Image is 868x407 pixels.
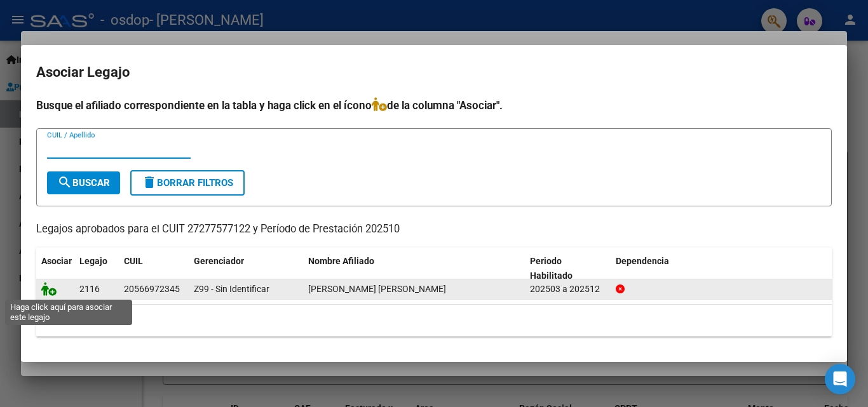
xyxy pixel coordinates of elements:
[124,256,143,266] span: CUIL
[611,248,832,290] datatable-header-cell: Dependencia
[194,284,269,294] span: Z99 - Sin Identificar
[189,248,303,290] datatable-header-cell: Gerenciador
[525,248,611,290] datatable-header-cell: Periodo Habilitado
[36,60,832,84] h2: Asociar Legajo
[825,364,855,394] div: Open Intercom Messenger
[41,256,72,266] span: Asociar
[74,248,119,290] datatable-header-cell: Legajo
[308,284,446,294] span: BRAVO MENDOZA LORENZO ROMAN
[36,305,832,337] div: 1 registros
[530,256,573,281] span: Periodo Habilitado
[79,256,107,266] span: Legajo
[119,248,189,290] datatable-header-cell: CUIL
[142,177,233,189] span: Borrar Filtros
[36,222,832,237] p: Legajos aprobados para el CUIT 27277577122 y Período de Prestación 202510
[303,248,525,290] datatable-header-cell: Nombre Afiliado
[57,177,110,189] span: Buscar
[308,256,374,266] span: Nombre Afiliado
[194,256,244,266] span: Gerenciador
[79,284,100,294] span: 2116
[142,175,157,190] mat-icon: delete
[124,282,180,297] div: 20566972345
[36,248,74,290] datatable-header-cell: Asociar
[36,97,832,114] h4: Busque el afiliado correspondiente en la tabla y haga click en el ícono de la columna "Asociar".
[616,256,669,266] span: Dependencia
[530,282,606,297] div: 202503 a 202512
[57,175,72,190] mat-icon: search
[47,171,120,194] button: Buscar
[130,170,245,196] button: Borrar Filtros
